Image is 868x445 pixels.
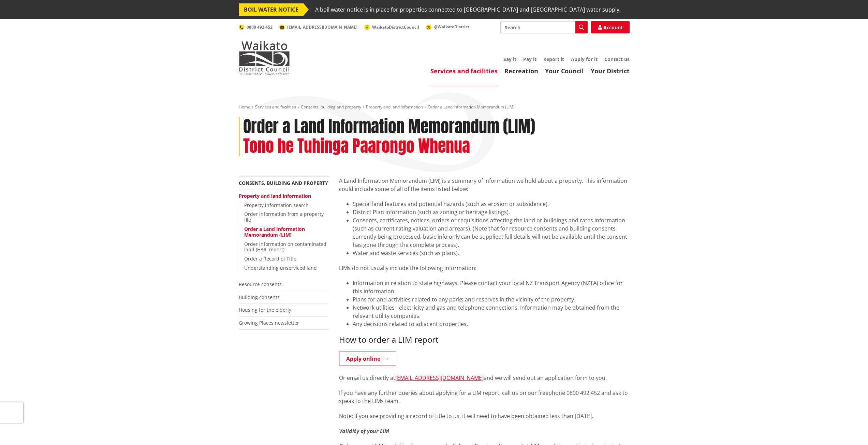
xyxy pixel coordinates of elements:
[287,24,357,30] span: [EMAIL_ADDRESS][DOMAIN_NAME]
[339,177,630,193] p: A Land Information Memorandum (LIM) is a summary of information we hold about a property. This in...
[543,56,564,62] a: Report it
[604,56,630,62] a: Contact us
[244,202,309,208] a: Property information search
[591,67,630,75] a: Your District
[244,226,305,238] a: Order a Land Information Memorandum (LIM)
[364,24,419,30] a: WaikatoDistrictCouncil
[239,41,290,75] img: Waikato District Council - Te Kaunihera aa Takiwaa o Waikato
[244,265,317,271] a: Understanding unserviced land
[426,24,469,30] a: @WaikatoDistrict
[301,104,361,110] a: Consents, building and property
[353,216,630,249] li: Consents, certificates, notices, orders or requisitions affecting the land or buildings and rates...
[353,320,630,328] li: Any decisions related to adjacent properties.
[353,208,630,216] li: District Plan information (such as zoning or heritage listings).
[239,307,291,313] a: Housing for the elderly
[353,303,630,320] li: Network utilities - electricity and gas and telephone connections. Information may be obtained fr...
[339,412,630,420] p: Note: if you are providing a record of title to us, it will need to have been obtained less than ...
[591,21,630,33] a: Account
[434,24,469,30] span: @WaikatoDistrict
[366,104,423,110] a: Property and land information
[571,56,598,62] a: Apply for it
[239,281,282,287] a: Resource consents
[500,21,588,33] input: Search input
[279,24,357,30] a: [EMAIL_ADDRESS][DOMAIN_NAME]
[243,136,470,156] h2: Tono he Tuhinga Paarongo Whenua
[523,56,536,62] a: Pay it
[339,389,630,405] p: If you have any further queries about applying for a LIM report, call us on our freephone 0800 49...
[239,24,273,30] a: 0800 492 452
[428,104,515,110] span: Order a Land Information Memorandum (LIM)
[339,352,396,366] a: Apply online
[372,24,419,30] span: WaikatoDistrictCouncil
[353,279,630,295] li: Information in relation to state highways. Please contact your local NZ Transport Agency (NZTA) o...
[239,320,299,326] a: Growing Places newsletter
[503,56,516,62] a: Say it
[239,180,328,186] a: Consents, building and property
[339,335,630,345] h3: How to order a LIM report
[239,193,311,199] a: Property and land information
[395,374,484,382] a: [EMAIL_ADDRESS][DOMAIN_NAME]
[255,104,296,110] a: Services and facilities
[339,374,630,382] p: Or email us directly at and we will send out an application form to you.
[243,117,535,137] h1: Order a Land Information Memorandum (LIM)
[353,249,630,257] li: Water and waste services (such as plans).
[504,67,538,75] a: Recreation
[244,241,326,253] a: Order information on contaminated land (HAIL report)
[339,427,389,435] em: Validity of your LIM
[239,104,630,110] nav: breadcrumb
[315,3,621,16] span: A boil water notice is in place for properties connected to [GEOGRAPHIC_DATA] and [GEOGRAPHIC_DAT...
[247,24,273,30] span: 0800 492 452
[353,295,630,303] li: Plans for and activities related to any parks and reserves in the vicinity of the property.
[339,264,630,272] p: LIMs do not usually include the following information:
[430,67,498,75] a: Services and facilities
[545,67,584,75] a: Your Council
[239,3,304,16] span: BOIL WATER NOTICE
[244,211,324,223] a: Order information from a property file
[353,200,630,208] li: Special land features and potential hazards (such as erosion or subsidence).
[244,255,296,262] a: Order a Record of Title
[239,104,250,110] a: Home
[239,294,280,300] a: Building consents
